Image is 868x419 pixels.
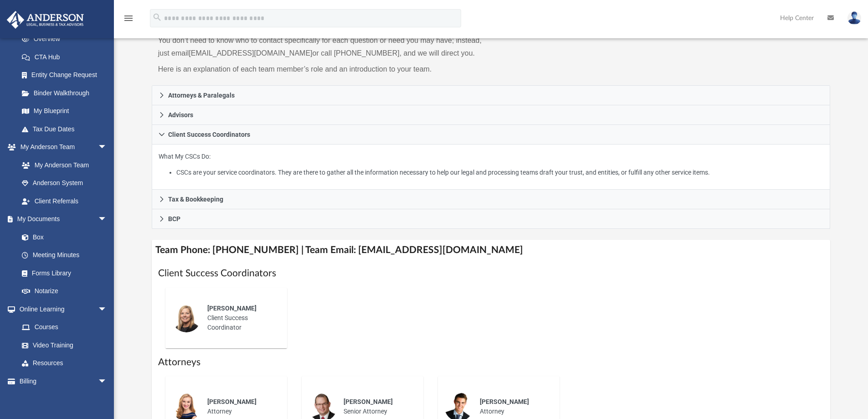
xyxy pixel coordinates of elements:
[13,102,116,120] a: My Blueprint
[13,30,121,48] a: Overview
[159,151,824,178] p: What My CSCs Do:
[98,300,116,319] span: arrow_drop_down
[13,246,116,264] a: Meeting Minutes
[98,372,116,391] span: arrow_drop_down
[158,267,824,280] h1: Client Success Coordinators
[4,11,87,29] img: Anderson Advisors Platinum Portal
[152,125,831,145] a: Client Success Coordinators
[13,84,121,102] a: Binder Walkthrough
[152,145,831,190] div: Client Success Coordinators
[98,210,116,229] span: arrow_drop_down
[344,398,393,405] span: [PERSON_NAME]
[123,13,134,24] i: menu
[13,354,116,372] a: Resources
[13,66,121,84] a: Entity Change Request
[152,240,831,260] h4: Team Phone: [PHONE_NUMBER] | Team Email: [EMAIL_ADDRESS][DOMAIN_NAME]
[13,174,116,192] a: Anderson System
[13,336,112,354] a: Video Training
[152,209,831,229] a: BCP
[847,11,861,25] img: User Pic
[6,138,116,156] a: My Anderson Teamarrow_drop_down
[168,131,250,138] span: Client Success Coordinators
[176,167,823,178] li: CSCs are your service coordinators. They are there to gather all the information necessary to hel...
[13,156,112,174] a: My Anderson Team
[152,190,831,209] a: Tax & Bookkeeping
[152,85,831,105] a: Attorneys & Paralegals
[168,112,193,118] span: Advisors
[13,48,121,66] a: CTA Hub
[13,228,112,246] a: Box
[6,210,116,228] a: My Documentsarrow_drop_down
[207,305,257,312] span: [PERSON_NAME]
[13,264,112,282] a: Forms Library
[13,192,116,210] a: Client Referrals
[158,34,485,60] p: You don’t need to know who to contact specifically for each question or need you may have; instea...
[6,300,116,318] a: Online Learningarrow_drop_down
[172,303,201,332] img: thumbnail
[480,398,529,405] span: [PERSON_NAME]
[123,17,134,24] a: menu
[158,63,485,76] p: Here is an explanation of each team member’s role and an introduction to your team.
[168,196,223,202] span: Tax & Bookkeeping
[168,216,180,222] span: BCP
[168,92,235,98] span: Attorneys & Paralegals
[13,318,116,336] a: Courses
[13,120,121,138] a: Tax Due Dates
[6,372,121,390] a: Billingarrow_drop_down
[98,138,116,157] span: arrow_drop_down
[152,12,162,22] i: search
[13,282,116,300] a: Notarize
[207,398,257,405] span: [PERSON_NAME]
[201,297,281,339] div: Client Success Coordinator
[152,105,831,125] a: Advisors
[189,49,312,57] a: [EMAIL_ADDRESS][DOMAIN_NAME]
[158,356,824,369] h1: Attorneys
